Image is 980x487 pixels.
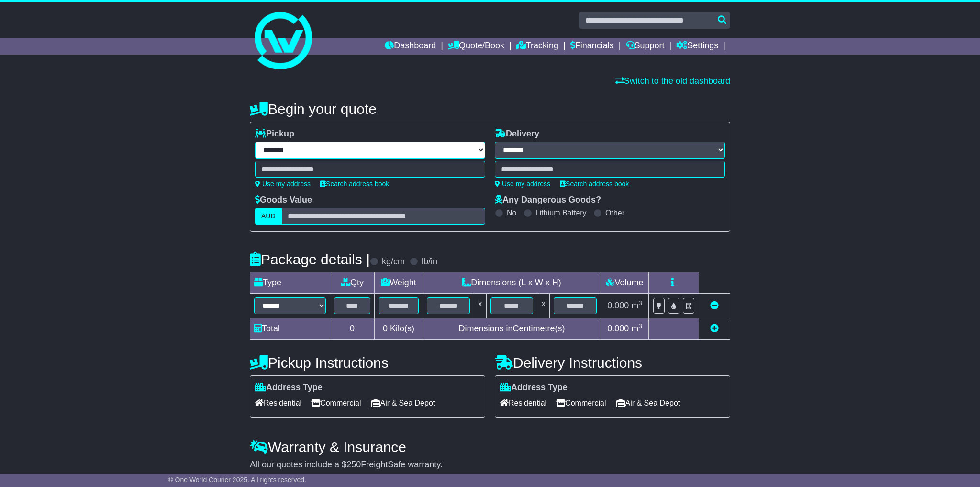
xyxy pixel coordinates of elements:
[556,396,606,410] span: Commercial
[560,180,629,188] a: Search address book
[382,257,405,267] label: kg/cm
[330,318,375,340] td: 0
[422,257,437,267] label: lb/in
[423,272,601,294] td: Dimensions (L x W x H)
[250,318,330,340] td: Total
[601,272,648,294] td: Volume
[423,318,601,340] td: Dimensions in Centimetre(s)
[448,38,504,55] a: Quote/Book
[607,324,629,333] span: 0.000
[250,101,730,117] h4: Begin your quote
[250,251,370,267] h4: Package details |
[330,272,375,294] td: Qty
[710,324,719,333] a: Add new item
[255,396,301,410] span: Residential
[474,294,486,318] td: x
[375,272,423,294] td: Weight
[495,129,539,139] label: Delivery
[495,195,601,205] label: Any Dangerous Goods?
[250,272,330,294] td: Type
[607,301,629,310] span: 0.000
[676,38,718,55] a: Settings
[500,383,568,393] label: Address Type
[375,318,423,340] td: Kilo(s)
[616,396,680,410] span: Air & Sea Depot
[537,294,550,318] td: x
[255,180,311,188] a: Use my address
[383,324,388,333] span: 0
[605,208,624,217] label: Other
[495,355,730,371] h4: Delivery Instructions
[638,299,642,306] sup: 3
[250,355,485,371] h4: Pickup Instructions
[500,396,546,410] span: Residential
[385,38,436,55] a: Dashboard
[570,38,614,55] a: Financials
[371,396,435,410] span: Air & Sea Depot
[495,180,550,188] a: Use my address
[631,301,642,310] span: m
[250,460,730,470] div: All our quotes include a $ FreightSafe warranty.
[535,208,587,217] label: Lithium Battery
[168,476,306,484] span: © One World Courier 2025. All rights reserved.
[516,38,558,55] a: Tracking
[255,383,323,393] label: Address Type
[631,324,642,333] span: m
[255,195,312,205] label: Goods Value
[638,322,642,329] sup: 3
[710,301,719,310] a: Remove this item
[626,38,665,55] a: Support
[311,396,361,410] span: Commercial
[320,180,389,188] a: Search address book
[346,460,361,469] span: 250
[615,76,730,86] a: Switch to the old dashboard
[255,208,282,225] label: AUD
[255,129,294,139] label: Pickup
[250,439,730,455] h4: Warranty & Insurance
[507,208,516,217] label: No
